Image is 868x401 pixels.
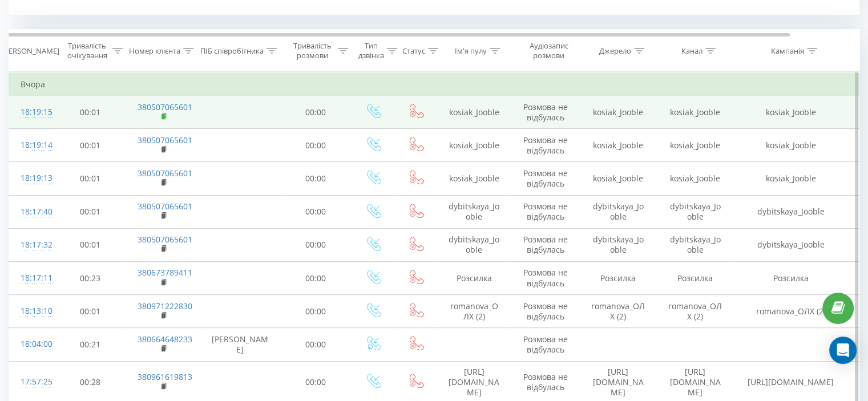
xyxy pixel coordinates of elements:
td: Розсилка [734,262,848,295]
td: 00:00 [280,262,352,295]
div: 18:17:40 [21,201,43,223]
span: Розмова не відбулась [523,201,568,222]
span: Розмова не відбулась [523,267,568,288]
div: Аудіозапис розмови [521,41,576,60]
div: Канал [681,46,703,56]
td: kosiak_Jooble [437,96,511,129]
td: 00:00 [280,228,352,261]
div: 18:19:15 [21,101,43,123]
td: 00:01 [55,129,126,162]
td: dybitskaya_Jooble [580,195,657,228]
span: Розмова не відбулась [523,135,568,156]
td: 00:01 [55,162,126,195]
a: 380507065601 [138,135,192,145]
td: kosiak_Jooble [734,96,848,129]
td: kosiak_Jooble [657,162,734,195]
td: dybitskaya_Jooble [734,195,848,228]
td: 00:00 [280,96,352,129]
span: Розмова не відбулась [523,168,568,189]
div: 18:17:11 [21,267,43,289]
div: Тип дзвінка [358,41,384,60]
div: Ім'я пулу [455,46,487,56]
td: 00:01 [55,195,126,228]
td: 00:23 [55,262,126,295]
span: Розмова не відбулась [523,102,568,123]
td: 00:01 [55,295,126,328]
td: dybitskaya_Jooble [657,228,734,261]
td: dybitskaya_Jooble [580,228,657,261]
span: Розмова не відбулась [523,234,568,255]
div: ПІБ співробітника [200,46,264,56]
td: 00:00 [280,162,352,195]
td: 00:00 [280,295,352,328]
td: Розсилка [437,262,511,295]
td: romanova_ОЛХ (2) [580,295,657,328]
td: [PERSON_NAME] [200,328,280,361]
a: 380673789411 [138,267,192,278]
td: kosiak_Jooble [657,129,734,162]
div: Номер клієнта [129,46,180,56]
div: Тривалість розмови [290,41,335,60]
div: 18:19:14 [21,134,43,156]
a: 380664648233 [138,334,192,345]
td: kosiak_Jooble [437,129,511,162]
td: 00:00 [280,129,352,162]
td: kosiak_Jooble [657,96,734,129]
td: 00:01 [55,96,126,129]
td: romanova_ОЛХ (2) [657,295,734,328]
span: Розмова не відбулась [523,371,568,392]
span: Розмова не відбулась [523,334,568,355]
td: romanova_ОЛХ (2) [734,295,848,328]
a: 380507065601 [138,102,192,112]
td: kosiak_Jooble [734,129,848,162]
td: Розсилка [657,262,734,295]
td: 00:00 [280,328,352,361]
div: Статус [402,46,425,56]
div: Кампанія [771,46,804,56]
div: Open Intercom Messenger [829,337,857,364]
td: kosiak_Jooble [437,162,511,195]
div: [PERSON_NAME] [2,46,59,56]
td: dybitskaya_Jooble [437,228,511,261]
td: kosiak_Jooble [734,162,848,195]
span: Розмова не відбулась [523,301,568,322]
td: dybitskaya_Jooble [734,228,848,261]
a: 380507065601 [138,168,192,179]
a: 380507065601 [138,234,192,245]
a: 380971222830 [138,301,192,311]
td: romanova_ОЛХ (2) [437,295,511,328]
div: Тривалість очікування [64,41,110,60]
td: 00:21 [55,328,126,361]
td: kosiak_Jooble [580,96,657,129]
div: 18:17:32 [21,234,43,256]
div: 18:13:10 [21,300,43,322]
td: 00:00 [280,195,352,228]
td: kosiak_Jooble [580,129,657,162]
div: Джерело [599,46,631,56]
div: 18:04:00 [21,333,43,355]
td: kosiak_Jooble [580,162,657,195]
td: 00:01 [55,228,126,261]
a: 380507065601 [138,201,192,212]
div: 18:19:13 [21,167,43,189]
a: 380961619813 [138,371,192,382]
td: dybitskaya_Jooble [657,195,734,228]
div: 17:57:25 [21,371,43,393]
td: Розсилка [580,262,657,295]
td: dybitskaya_Jooble [437,195,511,228]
